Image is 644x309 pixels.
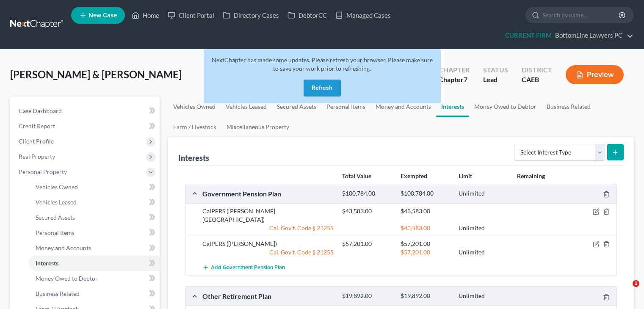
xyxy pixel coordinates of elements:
[396,224,454,232] div: $43,583.00
[342,172,371,179] strong: Total Value
[218,8,283,23] a: Directory Cases
[168,97,221,117] a: Vehicles Owned
[178,153,209,163] div: Interests
[212,56,433,72] span: NextChapter has made some updates. Please refresh your browser. Please make sure to save your wor...
[36,244,91,251] span: Money and Accounts
[36,199,77,206] span: Vehicles Leased
[198,224,338,232] div: Cal. Gov't. Code § 21255
[454,190,512,198] div: Unlimited
[36,229,75,236] span: Personal Items
[12,119,160,134] a: Credit Report
[436,97,469,117] a: Interests
[29,195,160,210] a: Vehicles Leased
[439,75,470,85] div: Chapter
[19,107,62,114] span: Case Dashboard
[522,75,552,85] div: CAEB
[396,248,454,257] div: $57,201.00
[36,290,80,297] span: Business Related
[469,97,542,117] a: Money Owed to Debtor
[338,207,396,215] div: $43,583.00
[338,292,396,300] div: $19,892.00
[505,31,552,39] strong: CURRENT FIRM
[338,240,396,248] div: $57,201.00
[198,207,338,224] div: CalPERS ([PERSON_NAME][GEOGRAPHIC_DATA])
[501,28,633,43] a: CURRENT FIRMBottomLine Lawyers PC
[396,240,454,248] div: $57,201.00
[19,168,67,175] span: Personal Property
[36,214,75,221] span: Secured Assets
[454,248,512,257] div: Unlimited
[396,190,454,198] div: $100,784.00
[29,271,160,286] a: Money Owed to Debtor
[29,179,160,195] a: Vehicles Owned
[29,210,160,225] a: Secured Assets
[29,225,160,240] a: Personal Items
[29,240,160,256] a: Money and Accounts
[198,248,338,257] div: Cal. Gov't. Code § 21255
[338,190,396,198] div: $100,784.00
[36,183,78,190] span: Vehicles Owned
[396,292,454,300] div: $19,892.00
[19,153,55,160] span: Real Property
[439,65,470,75] div: Chapter
[283,8,331,23] a: DebtorCC
[88,12,117,19] span: New Case
[12,103,160,119] a: Case Dashboard
[401,172,427,179] strong: Exempted
[522,65,552,75] div: District
[464,75,467,83] span: 7
[454,224,512,232] div: Unlimited
[202,260,285,276] button: Add Government Pension Plan
[221,117,294,137] a: Miscellaneous Property
[36,275,98,282] span: Money Owed to Debtor
[168,117,221,137] a: Farm / Livestock
[29,256,160,271] a: Interests
[483,65,508,75] div: Status
[454,292,512,300] div: Unlimited
[127,8,163,23] a: Home
[198,292,338,301] div: Other Retirement Plan
[566,65,624,84] button: Preview
[198,189,338,198] div: Government Pension Plan
[459,172,472,179] strong: Limit
[198,240,338,248] div: CalPERS ([PERSON_NAME])
[542,97,596,117] a: Business Related
[615,280,636,301] iframe: Intercom live chat
[517,172,545,179] strong: Remaining
[163,8,218,23] a: Client Portal
[633,280,639,287] span: 1
[19,138,54,145] span: Client Profile
[396,207,454,215] div: $43,583.00
[29,286,160,301] a: Business Related
[36,259,58,267] span: Interests
[304,80,341,97] button: Refresh
[19,122,55,130] span: Credit Report
[331,8,395,23] a: Managed Cases
[483,75,508,85] div: Lead
[542,7,620,23] input: Search by name...
[10,68,182,80] span: [PERSON_NAME] & [PERSON_NAME]
[211,265,285,271] span: Add Government Pension Plan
